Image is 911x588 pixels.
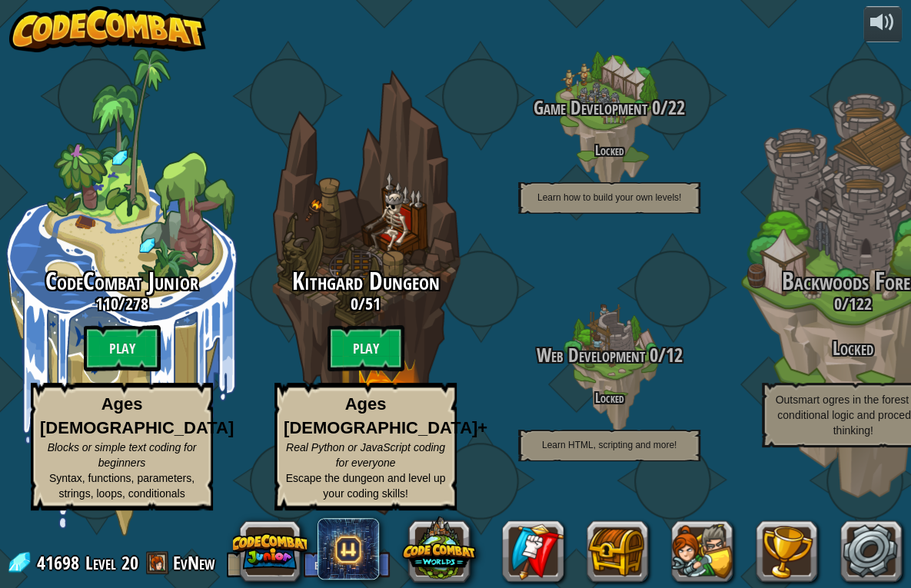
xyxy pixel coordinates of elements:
btn: Play [84,325,161,371]
span: 0 [351,292,358,315]
strong: Ages [DEMOGRAPHIC_DATA] [40,394,234,437]
span: Kithgard Dungeon [292,264,440,297]
span: Web Development [537,342,645,368]
span: 20 [121,550,138,575]
button: Adjust volume [863,6,902,42]
span: 41698 [37,550,84,575]
span: 278 [125,292,148,315]
span: Blocks or simple text coding for beginners [48,441,197,469]
h3: / [244,294,487,313]
span: Level [85,550,116,576]
h4: Locked [487,143,731,158]
span: Learn how to build your own levels! [537,192,681,203]
h3: / [487,98,731,118]
span: Learn HTML, scripting and more! [542,440,677,450]
strong: Ages [DEMOGRAPHIC_DATA]+ [284,394,487,437]
span: Real Python or JavaScript coding for everyone [286,441,445,469]
btn: Play [327,325,404,371]
button: Log Out [227,552,296,577]
h4: Locked [487,390,731,405]
span: 110 [95,292,118,315]
img: CodeCombat - Learn how to code by playing a game [9,6,206,52]
span: 12 [666,342,683,368]
span: 0 [647,95,660,121]
span: 51 [365,292,381,315]
span: 0 [834,292,842,315]
span: Game Development [534,95,647,121]
span: 22 [668,95,685,121]
a: EvNew [173,550,219,575]
span: Escape the dungeon and level up your coding skills! [286,472,446,500]
span: 0 [645,342,658,368]
h3: / [487,345,731,366]
span: CodeCombat Junior [45,264,198,297]
span: Syntax, functions, parameters, strings, loops, conditionals [49,472,195,500]
div: Complete previous world to unlock [244,48,487,536]
span: 122 [849,292,872,315]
